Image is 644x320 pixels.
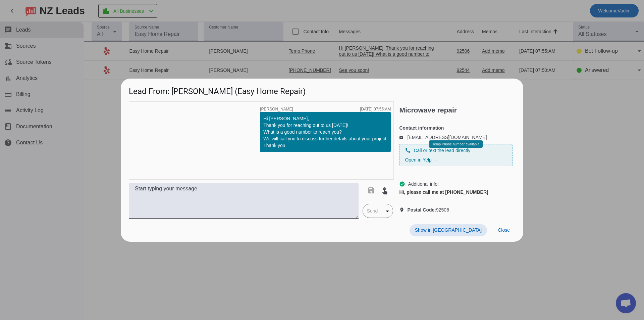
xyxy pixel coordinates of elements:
[414,147,470,154] span: Call or text the lead directly
[383,207,391,215] mat-icon: arrow_drop_down
[399,189,513,195] div: Hi, please call me at [PHONE_NUMBER]
[260,107,293,111] span: [PERSON_NAME]
[407,207,436,213] strong: Postal Code:
[405,147,411,153] mat-icon: phone
[263,115,387,149] div: Hi [PERSON_NAME], Thank you for reaching out to us [DATE]! What is a good number to reach you? We...
[399,107,515,113] h2: Microwave repair
[405,157,437,163] a: Open in Yelp →
[399,136,407,139] mat-icon: email
[415,227,482,233] span: Show in [GEOGRAPHIC_DATA]
[360,107,391,111] div: [DATE] 07:55:AM
[407,135,487,140] a: [EMAIL_ADDRESS][DOMAIN_NAME]
[121,79,523,101] h1: Lead From: [PERSON_NAME] (Easy Home Repair)
[410,224,487,236] button: Show in [GEOGRAPHIC_DATA]
[408,181,439,187] span: Additional info:
[498,227,510,233] span: Close
[399,207,407,213] mat-icon: location_on
[492,224,515,236] button: Close
[432,142,479,146] span: Temp Phone number available
[407,207,449,213] span: 92506
[399,181,405,187] mat-icon: check_circle
[399,125,513,131] h4: Contact information
[381,186,389,194] mat-icon: touch_app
